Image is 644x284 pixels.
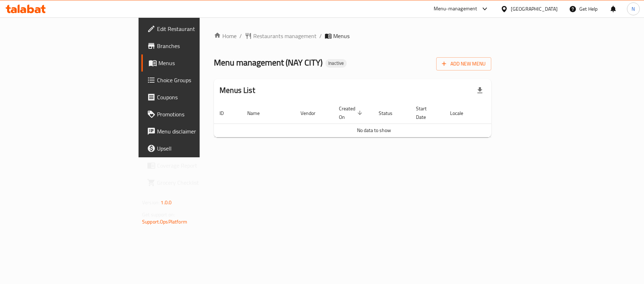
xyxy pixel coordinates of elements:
[157,110,240,119] span: Promotions
[450,109,472,117] span: Locale
[220,109,233,117] span: ID
[220,85,255,96] h2: Menus List
[157,178,240,187] span: Grocery Checklist
[157,25,240,33] span: Edit Restaurant
[142,217,187,226] a: Support.OpsPlatform
[339,104,364,121] span: Created On
[481,102,534,124] th: Actions
[325,60,347,66] span: Inactive
[214,102,534,137] table: enhanced table
[157,93,240,101] span: Coupons
[142,198,159,207] span: Version:
[157,144,240,153] span: Upsell
[141,54,246,72] a: Menus
[379,109,402,117] span: Status
[442,59,486,68] span: Add New Menu
[157,42,240,50] span: Branches
[157,161,240,170] span: Coverage Report
[214,32,491,40] nav: breadcrumb
[301,109,325,117] span: Vendor
[436,57,491,70] button: Add New Menu
[141,89,246,106] a: Coupons
[245,32,316,40] a: Restaurants management
[141,174,246,191] a: Grocery Checklist
[142,210,175,219] span: Get support on:
[333,32,350,40] span: Menus
[141,20,246,37] a: Edit Restaurant
[434,5,477,13] div: Menu-management
[357,126,391,135] span: No data to show
[158,59,240,67] span: Menus
[161,198,172,207] span: 1.0.0
[253,32,316,40] span: Restaurants management
[214,54,323,70] span: Menu management ( NAY CITY )
[632,5,635,13] span: N
[141,140,246,157] a: Upsell
[416,104,436,121] span: Start Date
[157,76,240,84] span: Choice Groups
[471,82,488,99] div: Export file
[319,32,322,40] li: /
[511,5,558,13] div: [GEOGRAPHIC_DATA]
[141,72,246,89] a: Choice Groups
[325,59,347,68] div: Inactive
[141,106,246,123] a: Promotions
[141,157,246,174] a: Coverage Report
[141,123,246,140] a: Menu disclaimer
[157,127,240,136] span: Menu disclaimer
[141,37,246,54] a: Branches
[247,109,269,117] span: Name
